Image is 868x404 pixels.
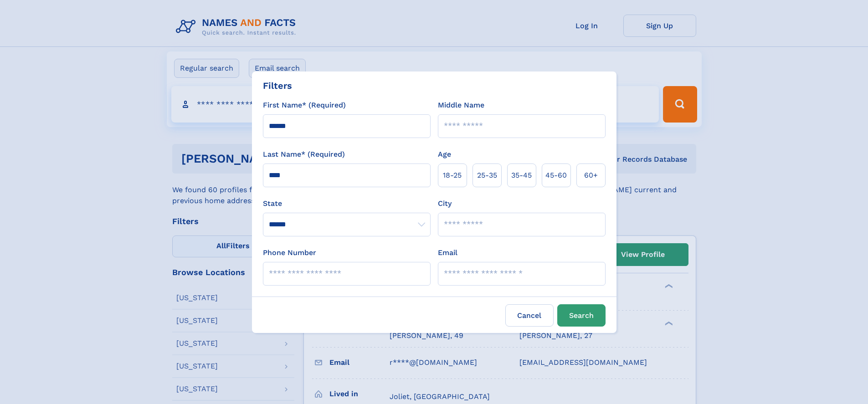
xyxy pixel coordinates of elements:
[438,247,457,258] label: Email
[263,100,346,111] label: First Name* (Required)
[477,170,497,181] span: 25‑35
[263,149,345,160] label: Last Name* (Required)
[263,79,292,92] div: Filters
[545,170,567,181] span: 45‑60
[557,304,606,327] button: Search
[584,170,598,181] span: 60+
[511,170,532,181] span: 35‑45
[443,170,462,181] span: 18‑25
[438,100,484,111] label: Middle Name
[505,304,554,327] label: Cancel
[263,198,431,209] label: State
[438,149,451,160] label: Age
[438,198,452,209] label: City
[263,247,316,258] label: Phone Number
